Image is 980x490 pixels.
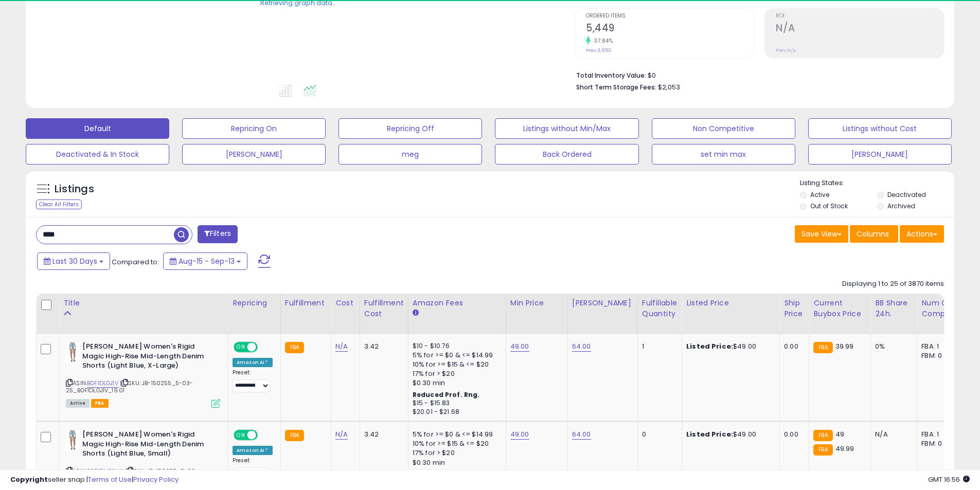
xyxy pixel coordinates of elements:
span: Ordered Items [586,13,754,19]
a: 49.00 [510,341,529,352]
label: Archived [887,202,915,210]
small: FBA [813,444,832,456]
h2: N/A [776,22,943,36]
span: Aug-15 - Sep-13 [179,256,235,266]
div: $49.00 [686,430,772,439]
div: Listed Price [686,298,775,308]
b: Total Inventory Value: [576,71,646,80]
div: Fulfillment Cost [364,298,404,319]
div: Displaying 1 to 25 of 3870 items [842,279,944,289]
label: Active [810,190,829,199]
p: Listing States: [800,178,954,188]
div: Fulfillable Quantity [642,298,678,319]
div: 0 [642,430,674,439]
div: Amazon AI * [233,446,273,455]
div: Amazon Fees [413,298,502,308]
span: ON [235,343,247,352]
small: FBA [813,342,832,353]
small: Prev: 3,953 [586,47,611,53]
div: seller snap | | [10,475,179,485]
small: FBA [813,430,832,441]
div: FBM: 0 [921,351,955,360]
span: All listings currently available for purchase on Amazon [66,399,90,408]
img: 31Uju4cc1-L._SL40_.jpg [66,430,80,450]
button: Columns [850,225,898,243]
span: 49.99 [835,444,854,453]
div: [PERSON_NAME] [572,298,633,308]
div: 0.00 [784,430,801,439]
span: FBA [91,399,109,408]
button: Back Ordered [495,144,638,165]
div: ASIN: [66,342,220,407]
div: 1 [642,342,674,351]
span: $2,053 [658,82,680,92]
div: 3.42 [364,430,400,439]
button: Listings without Cost [808,118,952,139]
h2: 5,449 [586,22,754,36]
button: Last 30 Days [37,252,110,270]
b: Reduced Prof. Rng. [413,390,480,399]
button: [PERSON_NAME] [182,144,326,165]
div: BB Share 24h. [875,298,913,319]
button: Default [26,118,169,139]
div: 10% for >= $15 & <= $20 [413,439,498,448]
div: FBA: 1 [921,342,955,351]
div: Current Buybox Price [813,298,866,319]
button: Save View [795,225,848,243]
div: 17% for > $20 [413,448,498,458]
b: Listed Price: [686,341,733,351]
div: 5% for >= $0 & <= $14.99 [413,430,498,439]
b: Listed Price: [686,429,733,439]
button: [PERSON_NAME] [808,144,952,165]
small: Prev: N/A [776,47,796,53]
a: Privacy Policy [133,475,179,484]
div: $49.00 [686,342,772,351]
div: Preset: [233,457,273,480]
div: Repricing [233,298,276,308]
span: ON [235,431,247,440]
a: B0F1DLGJ1V [87,379,118,388]
b: [PERSON_NAME] Women's Rigid Magic High-Rise Mid-Length Denim Shorts (Light Blue, Small) [82,430,207,461]
div: Num of Comp. [921,298,959,319]
span: | SKU: JB-150255_5-03-25_B0F1DLGJ1V_19.01 [66,379,193,394]
span: ROI [776,13,943,19]
span: Compared to: [112,257,159,267]
div: 3.42 [364,342,400,351]
img: 31Uju4cc1-L._SL40_.jpg [66,342,80,362]
small: Amazon Fees. [413,308,419,318]
b: Short Term Storage Fees: [576,83,656,92]
button: Deactivated & In Stock [26,144,169,165]
div: 0.00 [784,342,801,351]
button: Aug-15 - Sep-13 [163,252,247,270]
div: 5% for >= $0 & <= $14.99 [413,351,498,360]
a: 49.00 [510,429,529,440]
div: 10% for >= $15 & <= $20 [413,360,498,369]
div: $10 - $10.76 [413,342,498,351]
div: Fulfillment [285,298,327,308]
a: Terms of Use [88,475,132,484]
span: 49 [835,429,844,439]
div: Cost [335,298,355,308]
div: Ship Price [784,298,805,319]
div: $0.30 min [413,378,498,388]
small: 37.84% [591,37,613,45]
button: Non Competitive [652,118,795,139]
b: [PERSON_NAME] Women's Rigid Magic High-Rise Mid-Length Denim Shorts (Light Blue, X-Large) [82,342,207,373]
li: $0 [576,68,936,81]
div: Preset: [233,369,273,392]
div: Clear All Filters [36,199,82,209]
a: N/A [335,341,348,352]
button: Filters [198,225,238,243]
div: $15 - $15.83 [413,399,498,408]
button: set min max [652,144,795,165]
span: OFF [256,431,273,440]
span: 39.99 [835,341,854,351]
strong: Copyright [10,475,48,484]
button: meg [338,144,482,165]
h5: Listings [55,182,94,196]
button: Actions [900,225,944,243]
div: Min Price [510,298,563,308]
a: 64.00 [572,429,591,440]
a: 64.00 [572,341,591,352]
label: Out of Stock [810,202,848,210]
